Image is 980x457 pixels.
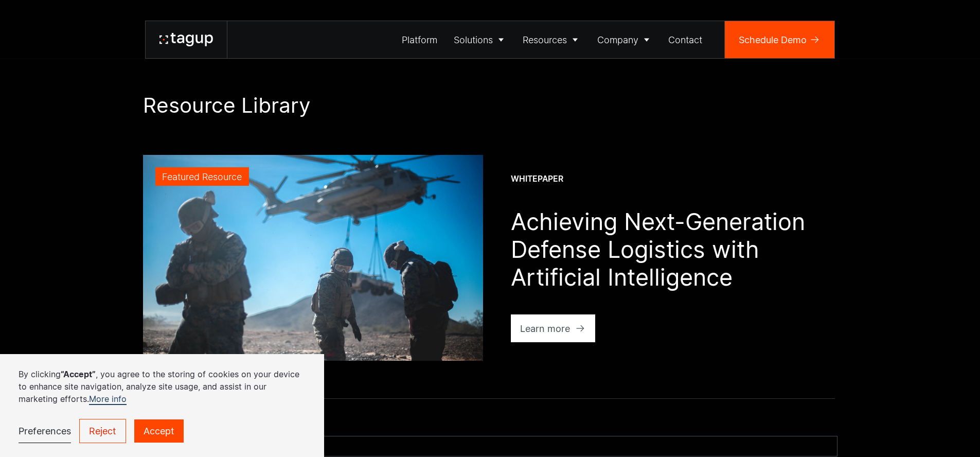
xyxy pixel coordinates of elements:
a: Contact [661,21,711,58]
a: Reject [79,419,126,443]
div: Learn more [520,322,570,336]
div: Schedule Demo [739,33,807,47]
div: Resources [523,33,567,47]
a: More info [89,394,127,405]
div: Contact [668,33,702,47]
a: Learn more [511,314,596,342]
div: Featured Resource [162,170,242,184]
div: Company [597,33,638,47]
a: Schedule Demo [725,21,834,58]
div: Whitepaper [511,173,563,185]
a: Platform [394,21,446,58]
a: Accept [134,419,184,443]
div: Platform [402,33,437,47]
p: By clicking , you agree to the storing of cookies on your device to enhance site navigation, anal... [19,368,306,405]
a: Featured Resource [143,155,483,361]
a: Solutions [446,21,515,58]
a: Company [589,21,661,58]
div: Solutions [454,33,493,47]
a: Resources [515,21,590,58]
strong: “Accept” [61,369,96,379]
a: Preferences [19,419,71,443]
h1: Achieving Next-Generation Defense Logistics with Artificial Intelligence [511,208,838,291]
h1: Resource Library [143,93,838,118]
